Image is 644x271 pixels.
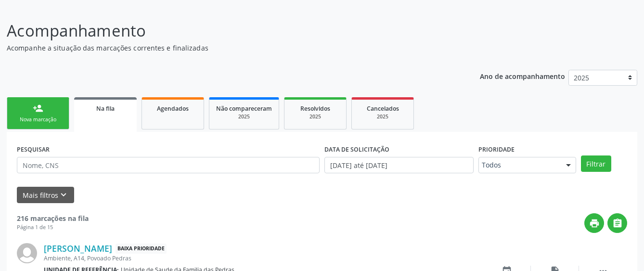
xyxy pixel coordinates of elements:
div: 2025 [359,113,407,120]
div: 2025 [216,113,272,120]
i: print [589,218,600,229]
label: PESQUISAR [17,142,50,157]
p: Acompanhe a situação das marcações correntes e finalizadas [7,43,448,53]
span: Na fila [96,104,115,113]
div: person_add [33,103,43,114]
i:  [612,218,623,229]
span: Todos [482,160,556,170]
div: Página 1 de 15 [17,223,89,232]
input: Selecione um intervalo [324,157,474,173]
div: Ambiente, A14, Povoado Pedras [44,254,483,262]
input: Nome, CNS [17,157,320,173]
button: print [584,213,604,233]
i: keyboard_arrow_down [58,190,69,200]
label: Prioridade [478,142,515,157]
span: Não compareceram [216,104,272,113]
p: Acompanhamento [7,19,448,43]
button: Filtrar [581,155,611,172]
label: DATA DE SOLICITAÇÃO [324,142,389,157]
span: Resolvidos [300,104,330,113]
span: Baixa Prioridade [116,244,167,254]
button: Mais filtroskeyboard_arrow_down [17,187,74,204]
button:  [607,213,627,233]
strong: 216 marcações na fila [17,214,89,223]
p: Ano de acompanhamento [480,70,565,82]
div: Nova marcação [14,116,62,123]
span: Cancelados [367,104,399,113]
div: 2025 [291,113,339,120]
span: Agendados [157,104,189,113]
a: [PERSON_NAME] [44,243,112,254]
